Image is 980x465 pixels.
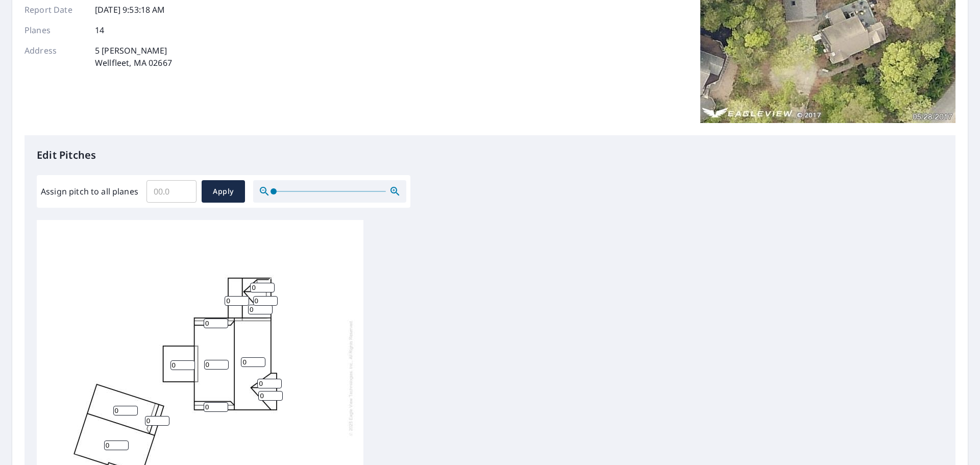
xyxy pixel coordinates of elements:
p: Report Date [24,4,86,16]
p: Address [24,44,86,69]
p: 14 [95,24,104,36]
span: Apply [210,185,237,198]
label: Assign pitch to all planes [41,185,138,198]
p: [DATE] 9:53:18 AM [95,4,165,16]
p: Planes [24,24,86,36]
p: 5 [PERSON_NAME] Wellfleet, MA 02667 [95,44,172,69]
p: Edit Pitches [37,148,943,163]
input: 00.0 [146,177,197,206]
button: Apply [202,180,245,203]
